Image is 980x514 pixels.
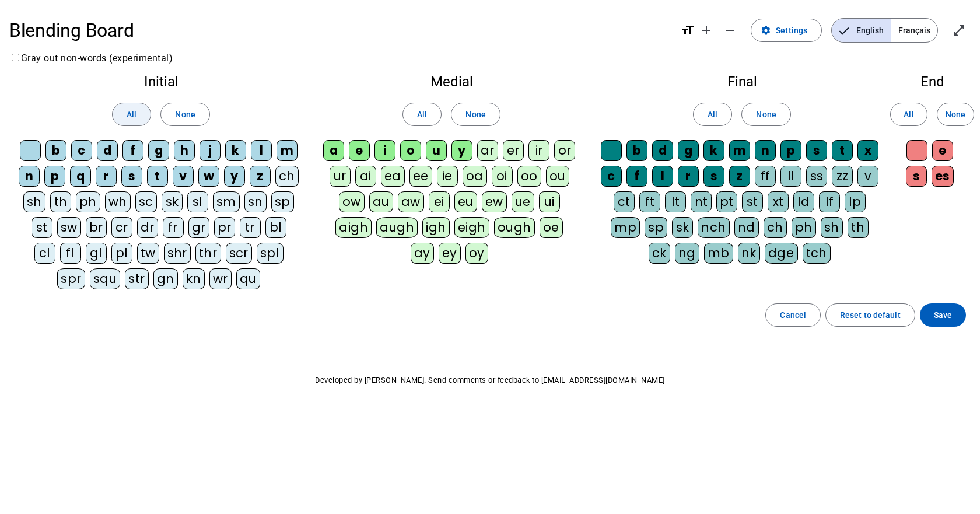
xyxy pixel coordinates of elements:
div: au [369,191,393,212]
div: ll [780,166,801,187]
span: Français [891,19,937,42]
div: zz [832,166,853,187]
div: cl [34,243,55,264]
div: sp [645,217,667,238]
div: ie [437,166,458,187]
div: v [857,166,878,187]
button: Cancel [765,303,821,327]
div: t [147,166,168,187]
div: sm [213,191,240,212]
div: squ [90,268,121,289]
span: All [904,107,914,121]
div: ck [649,243,670,264]
mat-icon: open_in_full [952,23,966,37]
div: mp [611,217,640,238]
div: ch [275,166,299,187]
span: Reset to default [840,308,901,322]
div: c [71,140,92,161]
div: g [678,140,699,161]
div: ss [806,166,827,187]
label: Gray out non-words (experimental) [9,53,173,64]
div: ough [494,217,535,238]
span: All [417,107,427,121]
p: Developed by [PERSON_NAME]. Send comments or feedback to [EMAIL_ADDRESS][DOMAIN_NAME] [9,373,971,387]
div: nt [691,191,712,212]
div: tr [240,217,261,238]
div: sc [135,191,157,212]
h2: Medial [322,75,581,89]
div: d [97,140,118,161]
div: g [148,140,169,161]
div: gr [188,217,209,238]
div: tch [803,243,831,264]
div: s [121,166,142,187]
div: ph [792,217,816,238]
div: gl [86,243,107,264]
div: aigh [335,217,372,238]
span: English [832,19,891,42]
div: f [123,140,143,161]
div: ow [339,191,365,212]
div: pt [716,191,737,212]
div: oo [517,166,541,187]
div: p [44,166,65,187]
div: m [276,140,297,161]
span: None [946,107,965,121]
div: ay [411,243,434,264]
div: q [70,166,91,187]
div: z [250,166,271,187]
h2: End [903,75,961,89]
h2: Final [600,75,884,89]
div: nd [734,217,759,238]
div: x [857,140,878,161]
div: sp [271,191,294,212]
div: ct [614,191,635,212]
div: kn [183,268,205,289]
div: pr [214,217,235,238]
div: ue [512,191,534,212]
button: Save [920,303,966,327]
div: m [729,140,750,161]
div: j [199,140,220,161]
div: er [503,140,524,161]
button: Settings [751,19,822,42]
div: augh [376,217,418,238]
div: mb [704,243,733,264]
div: eu [454,191,477,212]
div: fl [60,243,81,264]
span: None [466,107,485,121]
div: ff [755,166,776,187]
div: scr [226,243,253,264]
button: Reset to default [825,303,915,327]
div: qu [236,268,260,289]
div: ir [528,140,549,161]
div: nk [738,243,760,264]
div: ui [539,191,560,212]
div: n [19,166,40,187]
div: th [848,217,869,238]
div: b [626,140,647,161]
div: ft [639,191,660,212]
div: aw [398,191,424,212]
span: All [127,107,136,121]
div: sw [57,217,81,238]
span: All [708,107,717,121]
div: l [652,166,673,187]
div: es [932,166,954,187]
div: a [323,140,344,161]
button: Decrease font size [718,19,741,42]
div: sk [672,217,693,238]
div: ld [793,191,814,212]
div: ng [675,243,699,264]
div: gn [153,268,178,289]
div: lp [845,191,866,212]
div: pl [111,243,132,264]
div: ei [429,191,450,212]
div: e [349,140,370,161]
div: v [173,166,194,187]
div: str [125,268,149,289]
span: Cancel [780,308,806,322]
button: All [693,103,732,126]
div: w [198,166,219,187]
span: Save [934,308,952,322]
